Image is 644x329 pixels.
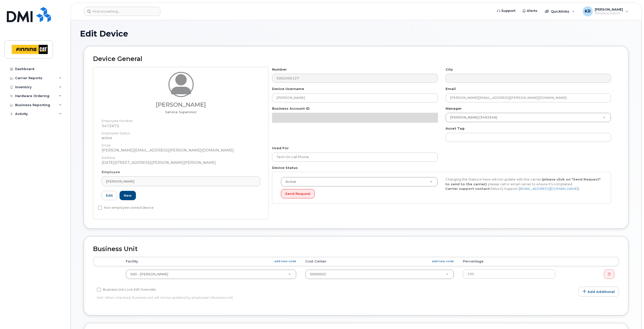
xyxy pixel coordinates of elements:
a: add new code [274,259,296,263]
input: Business Unit Lock (HR Override) [97,288,101,292]
h3: [PERSON_NAME] [102,102,260,108]
a: [EMAIL_ADDRESS][DOMAIN_NAME] [519,187,578,191]
dd: [DATE][STREET_ADDRESS][PERSON_NAME][PERSON_NAME] [102,160,260,165]
span: [PERSON_NAME] [106,179,134,184]
label: Non-employee owned device [98,205,154,211]
label: Employee [102,170,120,174]
a: [PERSON_NAME] [102,176,260,186]
div: Changing the Status in here will not update with the carrier, , please call or email carrier to e... [442,177,606,191]
label: Asset Tag [446,126,464,131]
span: Job title [165,110,197,114]
dt: Employee Number: [102,116,260,123]
dt: Address: [102,153,260,160]
span: Active [282,180,296,184]
a: S00 - [PERSON_NAME] [126,270,296,279]
a: Active [281,177,437,186]
a: [PERSON_NAME] (3492546) [446,113,611,122]
button: Send Request [281,189,315,198]
label: Used For [272,146,289,151]
span: S00 - Regina [130,272,168,276]
dt: Employee Status: [102,128,260,136]
th: Cost Center [301,257,458,266]
dd: 3472672 [102,123,260,128]
a: Edit [102,191,117,200]
label: Device Username [272,86,304,91]
strong: (please click on "Send Request" to send to the carrier) [445,177,601,186]
label: Business Unit Lock (HR Override) [97,287,156,293]
h1: Edit Device [80,29,632,38]
label: Number [272,67,287,72]
label: Manager [446,106,462,111]
a: add new code [432,259,454,263]
input: Non-employee owned device [98,206,102,210]
label: Device Status [272,165,298,170]
a: 00000SD [306,270,454,279]
th: Facility [121,257,301,266]
a: Add Additional [578,287,619,297]
h2: Business Unit [93,246,619,253]
p: Hint: When checked, Business Unit will not be updated by employee's Business Unit [97,295,440,300]
label: Business Account ID [272,106,310,111]
dd: [PERSON_NAME][EMAIL_ADDRESS][PERSON_NAME][DOMAIN_NAME] [102,148,260,153]
th: Percentage [458,257,560,266]
span: 00000SD [310,272,326,276]
strong: Carrier support contact: [445,187,491,191]
label: Email [446,86,456,91]
h2: Device General [93,55,619,63]
dt: Email: [102,140,260,148]
span: [PERSON_NAME] (3492546) [447,115,497,120]
label: City [446,67,453,72]
dd: active [102,135,260,140]
a: New [120,191,136,200]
